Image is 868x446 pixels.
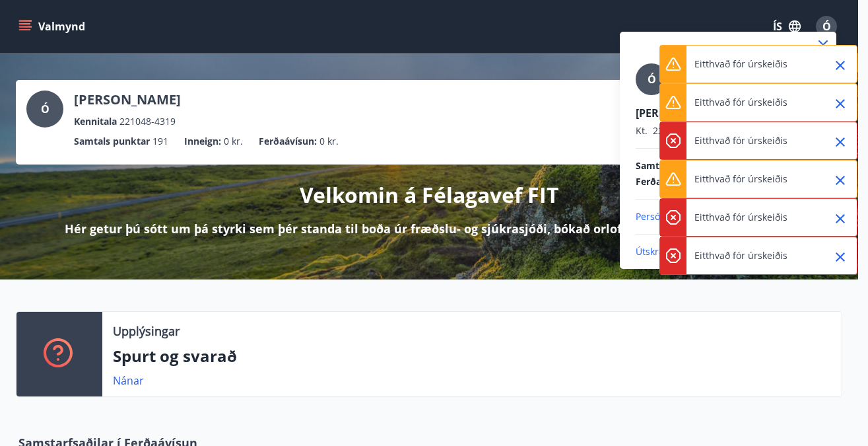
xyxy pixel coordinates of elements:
[694,172,787,186] p: Eitthvað fór úrskeiðis
[636,124,820,137] p: 221048-4319
[694,134,787,147] p: Eitthvað fór úrskeiðis
[829,131,851,153] button: Close
[636,159,714,172] span: Samtals punktar :
[648,72,656,87] span: Ó
[694,211,787,224] p: Eitthvað fór úrskeiðis
[694,249,787,262] p: Eitthvað fór úrskeiðis
[636,106,820,120] p: [PERSON_NAME]
[829,246,851,268] button: Close
[829,207,851,230] button: Close
[636,124,648,137] span: Kt.
[694,96,787,109] p: Eitthvað fór úrskeiðis
[636,245,820,258] p: Útskráning
[694,57,787,71] p: Eitthvað fór úrskeiðis
[636,210,820,223] p: Persónu & bankaupplýsingar
[829,93,851,115] button: Close
[636,175,694,188] span: Ferðaávísun :
[829,169,851,192] button: Close
[829,54,851,77] button: Close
